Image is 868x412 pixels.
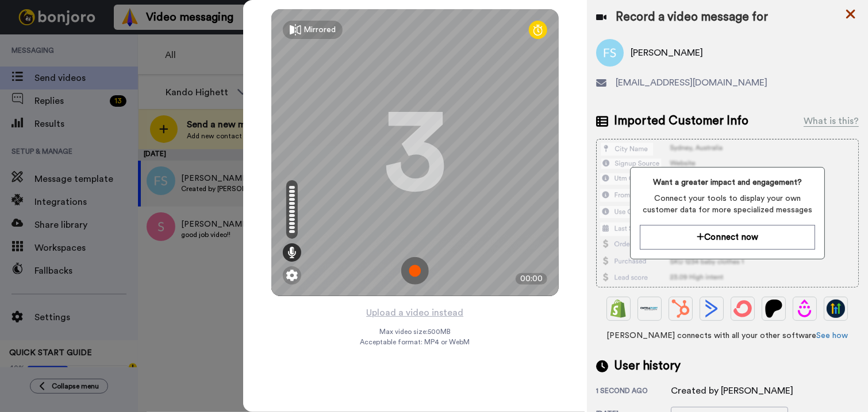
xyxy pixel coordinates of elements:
[640,300,659,318] img: Ontraport
[614,112,748,130] span: Imported Customer Info
[816,332,848,340] a: See how
[640,193,815,216] span: Connect your tools to display your own customer data for more specialized messages
[827,300,845,318] img: GoHighLevel
[804,114,859,128] div: What is this?
[596,330,859,341] span: [PERSON_NAME] connects with all your other software
[596,386,671,398] div: 1 second ago
[516,273,547,285] div: 00:00
[614,357,681,375] span: User history
[379,327,451,336] span: Max video size: 500 MB
[702,300,721,318] img: ActiveCampaign
[363,305,467,320] button: Upload a video instead
[616,76,767,90] span: [EMAIL_ADDRESS][DOMAIN_NAME]
[733,300,752,318] img: ConvertKit
[640,225,815,250] button: Connect now
[765,300,783,318] img: Patreon
[286,270,298,281] img: ic_gear.svg
[671,300,690,318] img: Hubspot
[360,337,470,347] span: Acceptable format: MP4 or WebM
[401,257,429,285] img: ic_record_start.svg
[383,110,447,196] div: 3
[609,300,628,318] img: Shopify
[796,300,814,318] img: Drip
[640,177,815,188] span: Want a greater impact and engagement?
[671,384,793,398] div: Created by [PERSON_NAME]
